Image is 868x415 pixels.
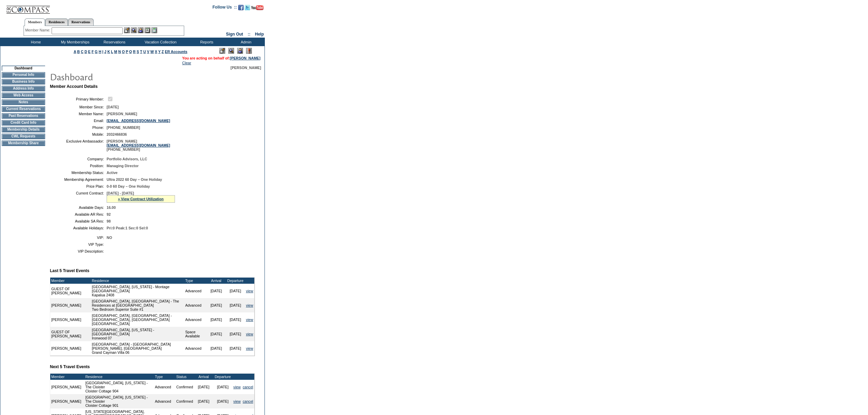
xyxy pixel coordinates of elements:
[53,119,104,123] td: Email:
[251,7,263,11] a: Subscribe to our YouTube Channel
[226,38,265,46] td: Admin
[2,113,45,119] td: Past Reservations
[50,380,82,394] td: [PERSON_NAME]
[91,327,184,341] td: [GEOGRAPHIC_DATA], [US_STATE] - [GEOGRAPHIC_DATA] Ironwood 07
[184,298,207,312] td: Advanced
[107,157,147,161] span: Portfolio Advisors, LLC
[25,18,45,26] a: Members
[53,242,104,246] td: VIP Type:
[53,157,104,161] td: Company:
[53,212,104,216] td: Available AR Res:
[99,50,101,54] a: H
[194,394,213,409] td: [DATE]
[92,50,94,54] a: F
[150,50,154,54] a: W
[154,374,175,380] td: Type
[91,278,184,284] td: Residence
[2,134,45,139] td: CWL Requests
[107,177,162,182] span: Ultra 2022 60 Day – One Holiday
[182,61,191,65] a: Clear
[213,394,232,409] td: [DATE]
[107,226,148,230] span: Pri:0 Peak:1 Sec:0 Sel:0
[50,284,91,298] td: GUEST OF [PERSON_NAME]
[2,72,45,78] td: Personal Info
[107,171,118,175] span: Active
[84,50,87,54] a: D
[50,364,90,369] b: Next 5 Travel Events
[175,380,194,394] td: Confirmed
[2,127,45,132] td: Membership Details
[207,298,226,312] td: [DATE]
[68,18,94,26] a: Reservations
[246,48,252,54] img: Log Concern/Member Elevation
[111,50,113,54] a: L
[246,303,253,307] a: view
[114,50,117,54] a: M
[238,5,244,10] img: Become our fan on Facebook
[50,374,82,380] td: Member
[184,278,207,284] td: Type
[207,327,226,341] td: [DATE]
[50,70,186,83] img: pgTtlDashboard.gif
[207,341,226,356] td: [DATE]
[45,18,68,26] a: Residences
[107,132,127,136] span: 2032466836
[50,394,82,409] td: [PERSON_NAME]
[230,56,260,60] a: [PERSON_NAME]
[194,374,213,380] td: Arrival
[50,298,91,312] td: [PERSON_NAME]
[2,86,45,91] td: Address Info
[53,177,104,182] td: Membership Agreement:
[53,191,104,203] td: Current Contract:
[194,380,213,394] td: [DATE]
[248,32,250,37] span: ::
[207,284,226,298] td: [DATE]
[226,312,245,327] td: [DATE]
[53,125,104,130] td: Phone:
[53,205,104,210] td: Available Days:
[84,374,154,380] td: Residence
[143,50,146,54] a: U
[226,284,245,298] td: [DATE]
[245,7,250,11] a: Follow us on Twitter
[50,278,91,284] td: Member
[107,184,150,188] span: 0-0 60 Day – One Holiday
[255,32,264,37] a: Help
[2,79,45,84] td: Business Info
[74,50,76,54] a: A
[50,327,91,341] td: GUEST OF [PERSON_NAME]
[84,394,154,409] td: [GEOGRAPHIC_DATA], [US_STATE] - The Cloister Cloister Cottage 901
[53,139,104,151] td: Exclusive Ambassador:
[233,399,241,403] a: view
[2,66,45,71] td: Dashboard
[2,120,45,125] td: Credit Card Info
[55,38,94,46] td: My Memberships
[158,50,161,54] a: Y
[107,50,110,54] a: K
[107,143,170,147] a: [EMAIL_ADDRESS][DOMAIN_NAME]
[184,312,207,327] td: Advanced
[237,48,243,54] img: Impersonate
[175,374,194,380] td: Status
[231,66,261,70] span: [PERSON_NAME]
[107,139,170,151] span: [PERSON_NAME] [PHONE_NUMBER]
[145,27,150,33] img: Reservations
[107,112,137,116] span: [PERSON_NAME]
[53,219,104,223] td: Available SA Res:
[50,268,89,273] b: Last 5 Travel Events
[77,50,80,54] a: B
[107,219,111,223] span: 98
[122,50,125,54] a: O
[53,226,104,230] td: Available Holidays:
[246,289,253,293] a: view
[107,236,112,240] span: NO
[186,38,226,46] td: Reports
[140,50,143,54] a: T
[91,312,184,327] td: [GEOGRAPHIC_DATA], [GEOGRAPHIC_DATA] - [GEOGRAPHIC_DATA], [GEOGRAPHIC_DATA] [GEOGRAPHIC_DATA]
[53,236,104,240] td: VIP:
[104,50,106,54] a: J
[95,50,97,54] a: G
[2,99,45,105] td: Notes
[91,298,184,312] td: [GEOGRAPHIC_DATA], [GEOGRAPHIC_DATA] - The Residences at [GEOGRAPHIC_DATA] Two Bedroom Superior S...
[238,7,244,11] a: Become our fan on Facebook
